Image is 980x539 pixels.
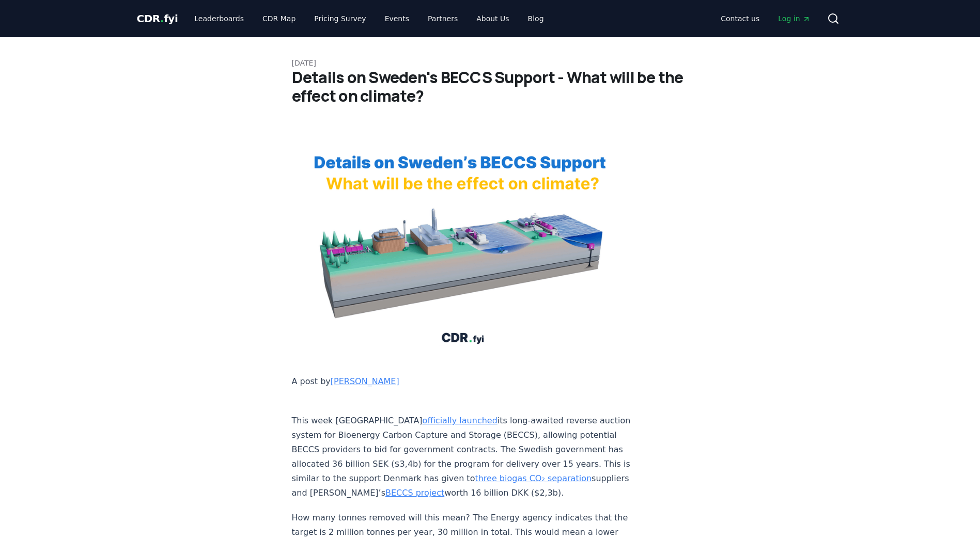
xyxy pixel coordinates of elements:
a: Pricing Survey [306,9,374,28]
a: About Us [468,9,517,28]
a: [PERSON_NAME] [331,376,399,386]
a: CDR Map [254,9,304,28]
a: Partners [419,9,466,28]
a: three biogas CO₂ separation [475,473,592,483]
span: Log in [778,13,810,24]
p: [DATE] [292,58,689,68]
nav: Main [186,9,552,28]
h1: Details on Sweden's BECCS Support - What will be the effect on climate? [292,68,689,105]
a: CDR.fyi [137,11,178,26]
img: blog post image [292,130,634,358]
nav: Main [712,9,818,28]
a: Blog [520,9,552,28]
a: officially launched [423,416,497,425]
span: . [160,12,164,25]
a: Log in [770,9,818,28]
span: CDR fyi [137,12,178,25]
p: A post by [292,374,634,389]
p: This week [GEOGRAPHIC_DATA] its long-awaited reverse auction system for Bioenergy Carbon Capture ... [292,399,634,500]
a: BECCS project [385,488,444,498]
a: Leaderboards [186,9,252,28]
a: Events [377,9,417,28]
a: Contact us [712,9,768,28]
